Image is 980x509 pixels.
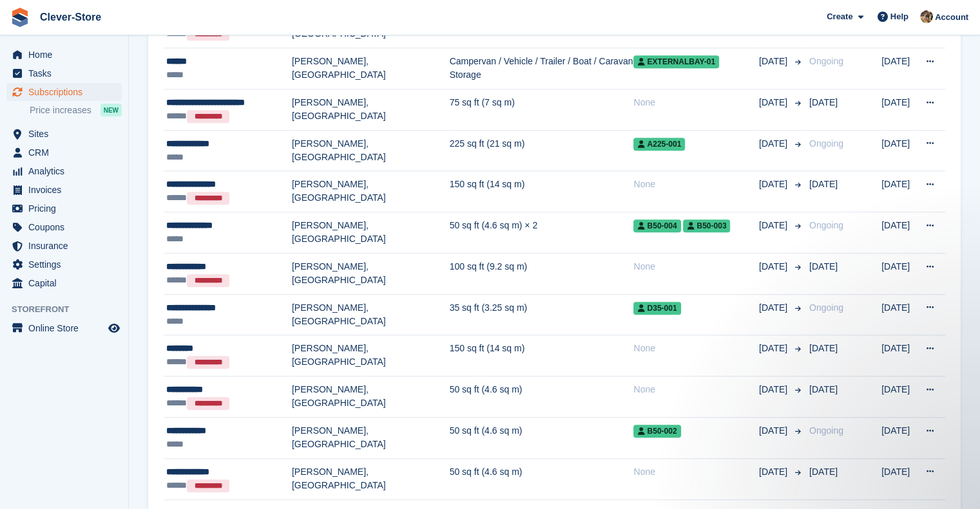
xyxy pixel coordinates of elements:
td: 35 sq ft (3.25 sq m) [450,294,634,335]
span: Create [827,10,852,23]
td: [PERSON_NAME], [GEOGRAPHIC_DATA] [292,171,450,212]
span: [DATE] [759,383,790,396]
span: Price increases [30,104,91,116]
span: [DATE] [759,301,790,315]
span: [DATE] [759,342,790,355]
td: 50 sq ft (4.6 sq m) [450,376,634,418]
span: Ongoing [809,302,843,313]
td: [DATE] [881,418,918,459]
a: menu [6,274,122,292]
span: Ongoing [809,138,843,149]
span: [DATE] [759,178,790,191]
a: menu [6,83,122,101]
td: 100 sq ft (9.2 sq m) [450,253,634,294]
span: Capital [28,274,106,292]
span: Sites [28,125,106,143]
a: menu [6,319,122,337]
span: ExternalBay-01 [633,55,719,68]
a: menu [6,143,122,162]
td: [DATE] [881,89,918,130]
a: Price increases NEW [30,103,122,117]
span: [DATE] [809,384,838,394]
span: Tasks [28,64,106,82]
td: 150 sq ft (14 sq m) [450,171,634,212]
td: [PERSON_NAME], [GEOGRAPHIC_DATA] [292,418,450,459]
span: A225-001 [633,138,685,151]
img: Andy Mackinnon [920,10,933,23]
td: [PERSON_NAME], [GEOGRAPHIC_DATA] [292,48,450,89]
div: None [633,465,758,479]
span: Settings [28,255,106,273]
span: CRM [28,143,106,162]
span: B50-002 [633,425,680,438]
span: Invoices [28,181,106,199]
td: [DATE] [881,48,918,89]
span: Ongoing [809,56,843,66]
a: menu [6,255,122,273]
td: 150 sq ft (14 sq m) [450,335,634,376]
span: [DATE] [759,55,790,68]
img: stora-icon-8386f47178a22dfd0bd8f6a31ec36ba5ce8667c1dd55bd0f319d3a0aa187defe.svg [10,8,30,27]
span: Coupons [28,218,106,236]
span: Home [28,46,106,64]
td: 50 sq ft (4.6 sq m) × 2 [450,212,634,254]
a: menu [6,162,122,180]
a: menu [6,181,122,199]
a: menu [6,46,122,64]
span: [DATE] [759,424,790,438]
td: [PERSON_NAME], [GEOGRAPHIC_DATA] [292,212,450,254]
td: [PERSON_NAME], [GEOGRAPHIC_DATA] [292,335,450,376]
span: [DATE] [809,343,838,353]
span: Storefront [12,303,128,316]
a: menu [6,199,122,217]
span: Help [890,10,908,23]
a: menu [6,218,122,236]
span: [DATE] [759,219,790,232]
td: [DATE] [881,171,918,212]
td: 225 sq ft (21 sq m) [450,130,634,171]
span: Analytics [28,162,106,180]
td: [PERSON_NAME], [GEOGRAPHIC_DATA] [292,458,450,499]
span: [DATE] [809,97,838,107]
td: [PERSON_NAME], [GEOGRAPHIC_DATA] [292,294,450,335]
td: [PERSON_NAME], [GEOGRAPHIC_DATA] [292,253,450,294]
div: None [633,260,758,273]
span: [DATE] [759,260,790,273]
span: [DATE] [759,465,790,479]
span: [DATE] [759,96,790,109]
a: Preview store [106,320,122,336]
td: [DATE] [881,130,918,171]
td: 50 sq ft (4.6 sq m) [450,418,634,459]
span: Ongoing [809,425,843,436]
span: Subscriptions [28,83,106,101]
span: B50-004 [633,219,680,232]
span: D35-001 [633,302,680,315]
span: Insurance [28,237,106,255]
td: [DATE] [881,458,918,499]
span: Ongoing [809,220,843,230]
span: Pricing [28,199,106,217]
td: 50 sq ft (4.6 sq m) [450,458,634,499]
td: [PERSON_NAME], [GEOGRAPHIC_DATA] [292,376,450,418]
span: B50-003 [683,219,730,232]
td: [DATE] [881,294,918,335]
td: [PERSON_NAME], [GEOGRAPHIC_DATA] [292,130,450,171]
span: [DATE] [759,137,790,151]
div: None [633,96,758,109]
span: [DATE] [809,179,838,189]
td: [DATE] [881,376,918,418]
a: menu [6,64,122,82]
div: NEW [101,104,122,116]
div: None [633,178,758,191]
div: None [633,342,758,355]
td: 75 sq ft (7 sq m) [450,89,634,130]
td: [DATE] [881,212,918,254]
a: menu [6,125,122,143]
span: [DATE] [809,261,838,272]
span: Account [935,11,968,24]
span: [DATE] [809,467,838,477]
div: None [633,383,758,396]
td: [DATE] [881,253,918,294]
td: [DATE] [881,335,918,376]
a: Clever-Store [35,6,106,28]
